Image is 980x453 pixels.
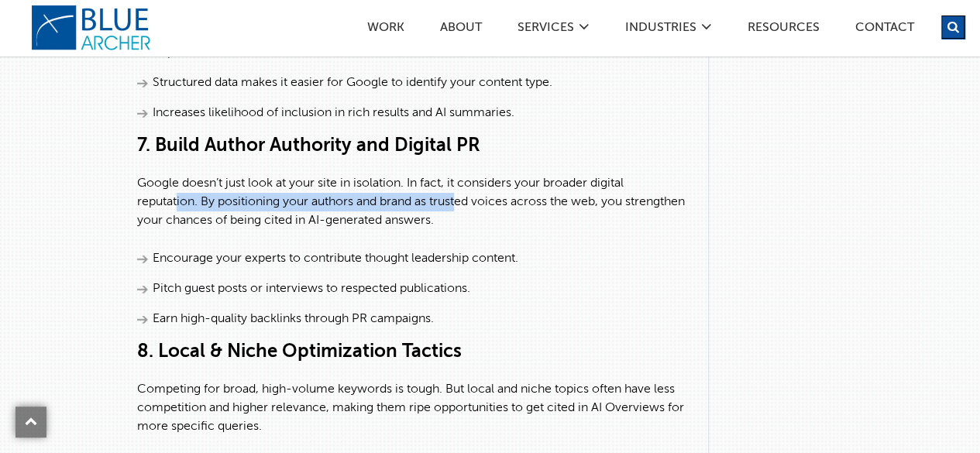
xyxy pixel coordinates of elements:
a: ABOUT [439,22,483,38]
h3: 8. Local & Niche Optimization Tactics [137,340,685,365]
li: Encourage your experts to contribute thought leadership content. [137,249,685,268]
li: Structured data makes it easier for Google to identify your content type. [137,74,685,92]
a: Resources [747,22,820,38]
a: logo [31,5,155,51]
p: Competing for broad, high-volume keywords is tough. But local and niche topics often have less co... [137,380,685,436]
a: SERVICES [517,22,575,38]
p: Google doesn’t just look at your site in isolation. In fact, it considers your broader digital re... [137,174,685,230]
a: Contact [854,22,915,38]
li: Earn high-quality backlinks through PR campaigns. [137,310,685,328]
a: Industries [624,22,697,38]
li: Increases likelihood of inclusion in rich results and AI summaries. [137,104,685,122]
li: Pitch guest posts or interviews to respected publications. [137,280,685,298]
a: Work [366,22,405,38]
h3: 7. Build Author Authority and Digital PR [137,134,685,159]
